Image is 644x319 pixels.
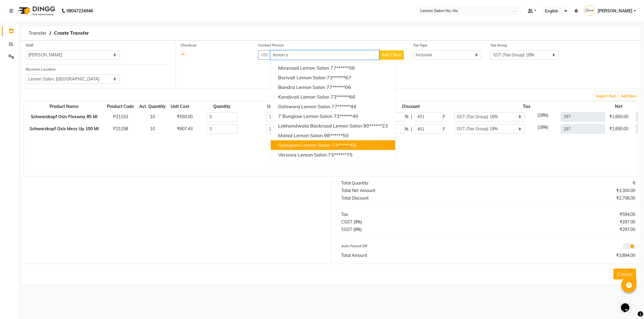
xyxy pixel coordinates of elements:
div: ₹3,894.00 [488,252,640,259]
div: Total Discount [337,195,489,201]
td: P21158 [104,123,136,135]
img: logo [15,2,57,19]
span: Malad Lemon Salon [278,132,323,138]
th: Tax [447,103,607,111]
th: Schwarzkopf Osis Mess Up 100 Ml [24,123,104,135]
div: 10 [143,126,162,132]
th: Unit Selling Price [253,103,316,111]
div: (18%) [530,124,556,134]
th: Quantity [191,103,253,111]
div: SGST (9%) [337,226,489,233]
button: Create [614,269,636,280]
label: Checkout [181,43,196,48]
div: ₹297.00 [488,226,640,233]
button: Add Client [379,50,404,60]
div: Total Quantity [337,180,489,186]
span: Transfer [26,28,50,39]
span: % [405,126,409,132]
img: Mohammed Faisal [584,5,594,16]
div: ₹594.00 [488,211,640,218]
span: Oshiwara Lemon Salon [278,103,330,109]
div: CGST (9%) [337,219,489,225]
td: ₹1,650.00 [607,123,631,135]
div: 10 [143,114,162,120]
label: Receiver Location [26,67,56,72]
th: Schwarzkopf Osis Flexwax 85 Ml [24,111,104,123]
div: ₹3,300.00 [488,188,640,194]
label: Contact Person [258,43,284,48]
div: ₹550.00 [172,114,187,120]
td: P21153 [104,111,136,123]
th: Unit Cost [168,103,191,111]
span: Lokhandwala Backroad Lemon Salon [278,123,362,129]
label: Tax Type [413,43,428,48]
span: F [443,114,445,120]
span: % [405,114,409,120]
span: | [411,126,412,132]
span: F [443,126,445,132]
button: Import Item [594,92,618,100]
span: Add Client [381,52,402,58]
iframe: chat widget [619,295,638,313]
input: Search by Name/Mobile/Email/Code [270,50,379,60]
label: Staff [26,43,34,48]
span: Create Transfer [51,28,92,39]
span: [PERSON_NAME] [598,8,633,14]
span: 7 Bunglow Lemon Salon [278,113,332,119]
button: +91 [258,50,271,60]
th: Avl. Quantity [137,103,168,111]
div: Tax [337,211,489,218]
div: ₹297.00 [488,219,640,225]
span: Versova Lemon Salon [278,152,327,158]
span: | [411,114,412,120]
div: Total Net Amount [337,188,489,194]
td: ₹1,650.00 [607,111,631,123]
div: 6 [488,180,640,186]
span: Kandivali Lemon Salon [278,94,329,100]
label: Tax Group [491,43,508,48]
th: Net [607,103,631,111]
span: Bandra Lemon Salon [278,84,325,90]
button: Add Item [619,92,638,100]
div: ₹607.43 [172,126,187,132]
span: Borivali Lemon Salon [278,74,325,81]
th: Discount [375,103,447,111]
div: ₹2,706.00 [488,195,640,201]
span: Miraroad Lemon Salon [278,65,329,71]
div: Total Amount [337,252,489,259]
th: Product Code [104,103,136,111]
label: Auto Round Off [341,243,367,249]
th: Product Name [24,103,104,111]
div: (18%) [530,112,556,122]
span: Goregaon Lemon Salon [278,142,331,148]
b: 08047224946 [66,2,93,19]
